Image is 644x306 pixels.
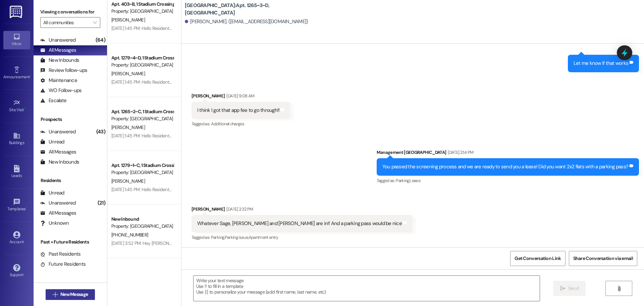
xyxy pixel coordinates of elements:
[192,119,290,129] div: Tagged as:
[40,138,64,145] div: Unread
[111,54,173,61] div: Apt. 1279~4~D, 1 Stadium Crossing Guarantors
[377,149,639,158] div: Management [GEOGRAPHIC_DATA]
[40,210,76,217] div: All Messages
[10,6,23,18] img: ResiDesk Logo
[553,281,586,296] button: Send
[46,289,95,300] button: New Message
[225,234,249,240] span: Parking issue ,
[111,108,173,115] div: Apt. 1265~2~C, 1 Stadium Crossing Guarantors
[3,97,30,115] a: Site Visit •
[185,18,308,25] div: [PERSON_NAME]. ([EMAIL_ADDRESS][DOMAIN_NAME])
[53,292,58,297] i: 
[111,186,467,192] div: [DATE] 1:45 PM: Hello Residents!! Please be aware to park in your assigned spots in the parking g...
[3,163,30,181] a: Leads
[40,128,76,135] div: Unanswered
[40,37,76,44] div: Unanswered
[111,240,481,246] div: [DATE] 3:52 PM: Hey [PERSON_NAME], this is [PERSON_NAME] at [GEOGRAPHIC_DATA]. We have a package ...
[95,127,107,137] div: (43)
[111,25,467,31] div: [DATE] 1:45 PM: Hello Residents!! Please be aware to park in your assigned spots in the parking g...
[34,116,107,123] div: Prospects
[111,133,467,139] div: [DATE] 1:45 PM: Hello Residents!! Please be aware to park in your assigned spots in the parking g...
[34,238,107,246] div: Past + Future Residents
[211,121,244,127] span: Additional charges
[111,79,467,85] div: [DATE] 1:45 PM: Hello Residents!! Please be aware to park in your assigned spots in the parking g...
[396,178,410,183] span: Parking ,
[515,255,561,262] span: Get Conversation Link
[111,71,145,77] span: [PERSON_NAME]
[192,206,413,215] div: [PERSON_NAME]
[111,17,145,23] span: [PERSON_NAME]
[197,220,402,227] div: Whatever Sage, [PERSON_NAME] and [PERSON_NAME] are in!! And a parking pass would be nice
[3,196,30,214] a: Templates •
[96,198,107,208] div: (21)
[40,189,64,196] div: Unread
[40,67,87,74] div: Review follow-ups
[510,251,565,266] button: Get Conversation Link
[249,234,278,240] span: Apartment entry
[40,87,82,94] div: WO Follow-ups
[93,20,97,25] i: 
[111,115,173,122] div: Property: [GEOGRAPHIC_DATA]
[410,178,420,183] span: Lease
[40,148,76,156] div: All Messages
[40,77,77,84] div: Maintenance
[111,162,173,169] div: Apt. 1279~1~C, 1 Stadium Crossing Guarantors
[382,163,629,170] div: You passed the screening process and we are ready to send you a lease! Did you want 2x2 flats wit...
[111,232,148,238] span: [PHONE_NUMBER]
[446,149,473,156] div: [DATE] 2:14 PM
[111,61,173,69] div: Property: [GEOGRAPHIC_DATA]
[40,159,79,166] div: New Inbounds
[560,286,565,291] i: 
[197,107,280,114] div: I think I got that app fee to go through!!
[40,220,69,227] div: Unknown
[34,177,107,184] div: Residents
[377,176,639,185] div: Tagged as:
[3,130,30,148] a: Buildings
[111,1,173,8] div: Apt. 403~B, 1 Stadium Crossing Guarantors
[111,223,173,230] div: Property: [GEOGRAPHIC_DATA]
[26,206,27,210] span: •
[192,92,290,102] div: [PERSON_NAME]
[111,124,145,130] span: [PERSON_NAME]
[30,74,31,78] span: •
[616,286,622,291] i: 
[225,92,254,99] div: [DATE] 9:08 AM
[3,262,30,280] a: Support
[40,47,76,54] div: All Messages
[40,57,79,64] div: New Inbounds
[569,251,637,266] button: Share Conversation via email
[40,251,81,258] div: Past Residents
[111,8,173,15] div: Property: [GEOGRAPHIC_DATA]
[211,234,225,240] span: Parking ,
[111,169,173,176] div: Property: [GEOGRAPHIC_DATA]
[3,31,30,49] a: Inbox
[573,255,633,262] span: Share Conversation via email
[40,97,66,104] div: Escalate
[3,229,30,247] a: Account
[94,35,107,45] div: (64)
[225,206,253,213] div: [DATE] 2:32 PM
[60,291,88,298] span: New Message
[40,261,86,268] div: Future Residents
[185,2,319,16] b: [GEOGRAPHIC_DATA]: Apt. 1265~3~D, [GEOGRAPHIC_DATA]
[111,216,173,223] div: New Inbound
[40,200,76,207] div: Unanswered
[111,178,145,184] span: [PERSON_NAME]
[43,17,90,28] input: All communities
[40,7,100,17] label: Viewing conversations for
[568,285,579,292] span: Send
[24,106,25,111] span: •
[574,60,628,67] div: Let me know if that works
[192,232,413,242] div: Tagged as:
